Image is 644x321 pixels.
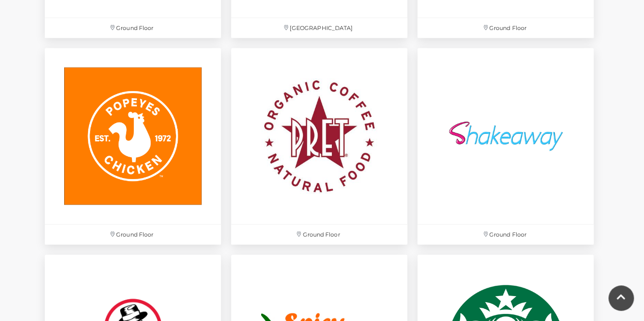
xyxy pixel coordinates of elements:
[231,225,407,245] p: Ground Floor
[45,18,221,38] p: Ground Floor
[226,43,412,250] a: Ground Floor
[231,18,407,38] p: [GEOGRAPHIC_DATA]
[412,43,599,250] a: Ground Floor
[40,43,226,250] a: Ground Floor
[417,225,594,245] p: Ground Floor
[45,225,221,245] p: Ground Floor
[417,18,594,38] p: Ground Floor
